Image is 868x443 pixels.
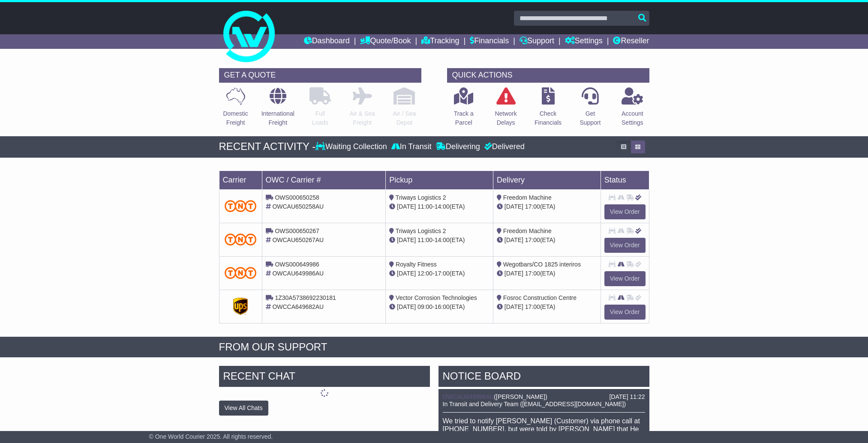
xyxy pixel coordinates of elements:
[389,142,434,152] div: In Transit
[493,171,601,189] td: Delivery
[497,202,597,211] div: (ETA)
[604,271,646,286] a: View Order
[396,194,446,201] span: Triways Logistics 2
[396,294,477,301] span: Vector Corrosion Technologies
[496,393,545,400] span: [PERSON_NAME]
[219,68,421,83] div: GET A QUOTE
[601,171,649,189] td: Status
[272,236,324,243] span: OWCAU650267AU
[580,109,601,127] p: Get Support
[435,236,450,243] span: 14:00
[272,270,324,277] span: OWCAU649986AU
[389,236,490,245] div: - (ETA)
[396,261,437,268] span: Royalty Fitness
[421,34,459,49] a: Tracking
[454,87,474,132] a: Track aParcel
[621,87,644,132] a: AccountSettings
[443,393,494,400] a: OWCAU649986AU
[604,204,646,219] a: View Order
[579,87,601,132] a: GetSupport
[389,202,490,211] div: - (ETA)
[397,203,416,210] span: [DATE]
[609,393,645,401] div: [DATE] 11:22
[219,341,649,353] div: FROM OUR SUPPORT
[443,401,626,407] span: In Transit and Delivery Team ([EMAIL_ADDRESS][DOMAIN_NAME])
[275,194,319,201] span: OWS000650258
[525,236,540,243] span: 17:00
[503,194,552,201] span: Freedom Machine
[534,87,562,132] a: CheckFinancials
[149,433,273,440] span: © One World Courier 2025. All rights reserved.
[397,303,416,310] span: [DATE]
[503,227,552,234] span: Freedom Machine
[525,203,540,210] span: 17:00
[435,270,450,277] span: 17:00
[389,302,490,311] div: - (ETA)
[505,270,523,277] span: [DATE]
[417,236,432,243] span: 11:00
[393,109,416,127] p: Air / Sea Depot
[219,141,316,153] div: RECENT ACTIVITY -
[439,366,649,389] div: NOTICE BOARD
[447,68,649,83] div: QUICK ACTIONS
[275,261,319,268] span: OWS000649986
[360,34,411,49] a: Quote/Book
[233,298,248,315] img: GetCarrierServiceDarkLogo
[482,142,525,152] div: Delivered
[386,171,493,189] td: Pickup
[219,366,430,389] div: RECENT CHAT
[497,269,597,278] div: (ETA)
[309,109,331,127] p: Full Loads
[503,294,577,301] span: Fosroc Construction Centre
[389,269,490,278] div: - (ETA)
[275,227,319,234] span: OWS000650267
[417,270,432,277] span: 12:00
[525,303,540,310] span: 17:00
[454,109,474,127] p: Track a Parcel
[219,171,262,189] td: Carrier
[505,303,523,310] span: [DATE]
[223,109,248,127] p: Domestic Freight
[225,267,257,278] img: TNT_Domestic.png
[494,87,517,132] a: NetworkDelays
[261,87,295,132] a: InternationalFreight
[435,303,450,310] span: 16:00
[505,236,523,243] span: [DATE]
[495,109,517,127] p: Network Delays
[262,171,386,189] td: OWC / Carrier #
[604,305,646,320] a: View Order
[434,142,482,152] div: Delivering
[470,34,509,49] a: Financials
[497,236,597,245] div: (ETA)
[613,34,649,49] a: Reseller
[225,200,257,212] img: TNT_Domestic.png
[505,203,523,210] span: [DATE]
[535,109,562,127] p: Check Financials
[397,270,416,277] span: [DATE]
[219,401,268,416] button: View All Chats
[261,109,294,127] p: International Freight
[222,87,248,132] a: DomesticFreight
[497,302,597,311] div: (ETA)
[350,109,375,127] p: Air & Sea Freight
[304,34,350,49] a: Dashboard
[397,236,416,243] span: [DATE]
[396,227,446,234] span: Triways Logistics 2
[315,142,389,152] div: Waiting Collection
[520,34,554,49] a: Support
[525,270,540,277] span: 17:00
[604,238,646,253] a: View Order
[565,34,603,49] a: Settings
[443,393,645,401] div: ( )
[275,294,336,301] span: 1Z30A5738692230181
[225,233,257,245] img: TNT_Domestic.png
[272,303,324,310] span: OWCCA649682AU
[417,203,432,210] span: 11:00
[417,303,432,310] span: 09:00
[435,203,450,210] span: 14:00
[622,109,643,127] p: Account Settings
[272,203,324,210] span: OWCAU650258AU
[503,261,581,268] span: Wegotbars/CO 1825 interiros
